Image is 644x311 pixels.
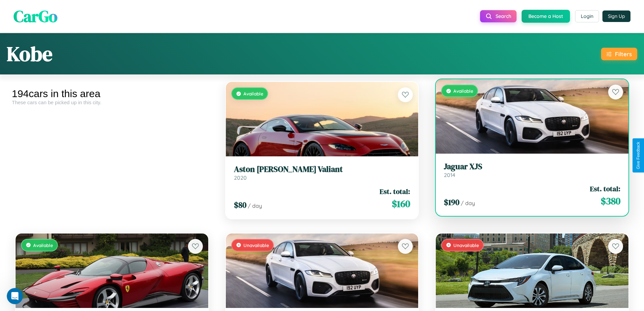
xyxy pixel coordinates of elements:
[522,10,570,23] button: Become a Host
[234,164,410,174] h3: Aston [PERSON_NAME] Valiant
[496,13,511,19] span: Search
[33,242,53,248] span: Available
[243,91,263,96] span: Available
[602,10,630,22] button: Sign Up
[636,142,641,169] div: Give Feedback
[234,199,246,210] span: $ 80
[380,186,410,196] span: Est. total:
[234,164,410,181] a: Aston [PERSON_NAME] Valiant2020
[453,88,473,94] span: Available
[590,184,620,194] span: Est. total:
[14,5,57,27] span: CarGo
[575,10,599,22] button: Login
[392,197,410,210] span: $ 160
[444,162,620,172] h3: Jaguar XJS
[601,194,620,208] span: $ 380
[480,10,517,22] button: Search
[12,99,212,105] div: These cars can be picked up in this city.
[444,172,455,178] span: 2014
[461,200,475,206] span: / day
[248,202,262,209] span: / day
[12,88,212,99] div: 194 cars in this area
[243,242,269,248] span: Unavailable
[444,162,620,178] a: Jaguar XJS2014
[234,174,247,181] span: 2020
[453,242,479,248] span: Unavailable
[7,40,52,68] h1: Kobe
[601,48,637,60] button: Filters
[7,288,23,304] iframe: Intercom live chat
[615,50,632,58] div: Filters
[444,197,459,208] span: $ 190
